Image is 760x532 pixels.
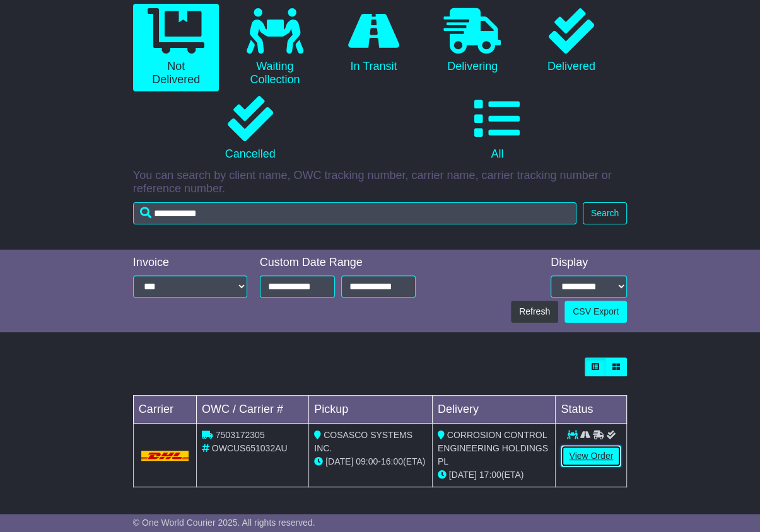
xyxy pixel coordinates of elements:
[438,430,548,466] span: CORROSION CONTROL ENGINEERING HOLDINGS PL
[381,456,403,466] span: 16:00
[133,91,368,166] a: Cancelled
[356,456,378,466] span: 09:00
[260,256,416,270] div: Custom Date Range
[325,456,353,466] span: [DATE]
[511,301,558,323] button: Refresh
[141,451,189,461] img: DHL.png
[449,470,477,480] span: [DATE]
[561,445,621,467] a: View Order
[133,256,247,270] div: Invoice
[216,430,265,440] span: 7503172305
[330,4,417,78] a: In Transit
[231,4,318,91] a: Waiting Collection
[479,470,501,480] span: 17:00
[430,4,516,78] a: Delivering
[212,443,288,453] span: OWCUS651032AU
[583,202,627,224] button: Search
[564,301,627,323] a: CSV Export
[438,468,551,482] div: (ETA)
[551,256,627,270] div: Display
[529,4,615,78] a: Delivered
[314,430,412,453] span: COSASCO SYSTEMS INC.
[556,396,627,424] td: Status
[309,396,433,424] td: Pickup
[432,396,556,424] td: Delivery
[133,518,315,528] span: © One World Courier 2025. All rights reserved.
[380,91,615,166] a: All
[314,455,427,468] div: - (ETA)
[133,396,196,424] td: Carrier
[196,396,308,424] td: OWC / Carrier #
[133,4,219,91] a: Not Delivered
[133,169,627,196] p: You can search by client name, OWC tracking number, carrier name, carrier tracking number or refe...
